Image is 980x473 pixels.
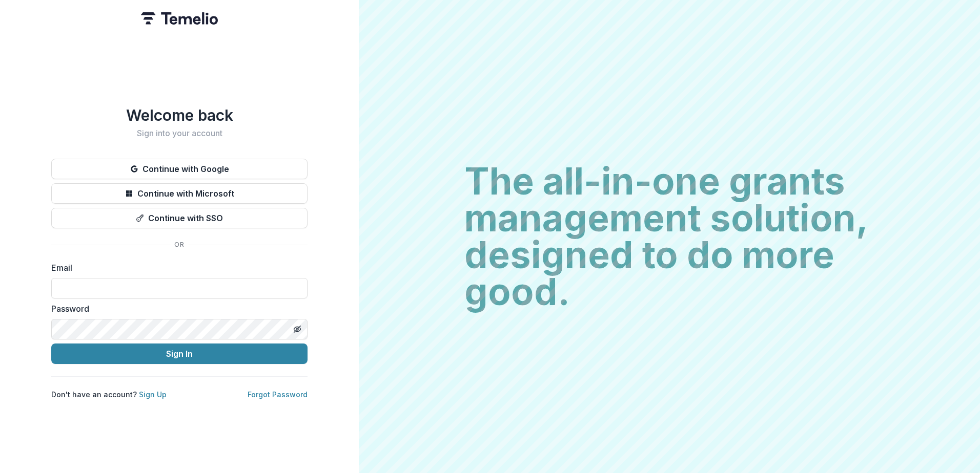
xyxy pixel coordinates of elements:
label: Password [51,303,301,315]
button: Continue with SSO [51,208,308,228]
a: Forgot Password [248,390,308,399]
h2: Sign into your account [51,128,308,138]
a: Sign Up [139,390,167,399]
button: Continue with Microsoft [51,183,308,204]
button: Sign In [51,343,308,364]
label: Email [51,262,301,274]
button: Continue with Google [51,159,308,179]
img: Temelio [141,12,218,25]
button: Toggle password visibility [289,321,305,337]
p: Don't have an account? [51,389,167,400]
h1: Welcome back [51,106,308,124]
